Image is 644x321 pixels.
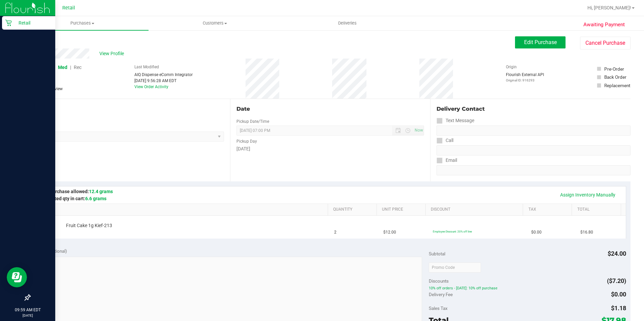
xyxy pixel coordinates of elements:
[607,277,626,284] span: ($7.20)
[74,65,82,70] span: Rec
[531,229,542,236] span: $0.00
[437,126,631,136] input: Format: (999) 999-9999
[134,72,193,78] div: AIQ Dispense eComm Integrator
[524,39,557,45] span: Edit Purchase
[506,78,544,83] p: Original ID: 916293
[431,207,520,212] a: Discount
[236,105,424,113] div: Date
[281,16,414,30] a: Deliveries
[437,116,474,126] label: Text Message
[611,291,626,298] span: $0.00
[40,189,113,194] span: Max purchase allowed:
[62,5,75,11] span: Retail
[236,145,424,152] div: [DATE]
[429,275,449,287] span: Discounts
[528,207,569,212] a: Tax
[429,262,481,273] input: Promo Code
[437,136,453,145] label: Call
[58,65,67,70] span: Med
[437,105,631,113] div: Delivery Contact
[89,189,113,194] span: 12.4 grams
[429,251,445,256] span: Subtotal
[437,155,457,165] label: Email
[40,196,106,201] span: Estimated qty in cart:
[580,37,631,49] button: Cancel Purchase
[70,65,71,70] span: |
[3,307,52,313] p: 09:59 AM EDT
[333,207,374,212] a: Quantity
[429,292,453,297] span: Delivery Fee
[506,64,517,70] label: Origin
[12,19,52,27] p: Retail
[604,74,626,80] div: Back Order
[7,267,27,287] iframe: Resource center
[433,230,472,233] span: Employee Discount: 20% off line
[383,229,396,236] span: $12.00
[236,118,269,124] label: Pickup Date/Time
[429,306,448,311] span: Sales Tax
[5,20,12,26] inline-svg: Retail
[30,105,224,113] div: Location
[329,20,366,26] span: Deliveries
[134,78,193,84] div: [DATE] 9:56:28 AM EDT
[85,196,106,201] span: 6.6 grams
[577,207,618,212] a: Total
[437,145,631,155] input: Format: (999) 999-9999
[506,72,544,83] div: Flourish External API
[16,20,149,26] span: Purchases
[429,286,626,291] span: 10% off orders - [DATE]: 10% off purchase
[66,222,112,229] span: Fruit Cake 1g Kief-213
[608,250,626,257] span: $24.00
[515,36,566,48] button: Edit Purchase
[382,207,423,212] a: Unit Price
[236,138,257,144] label: Pickup Day
[134,84,168,89] a: View Order Activity
[149,20,281,26] span: Customers
[583,21,625,29] span: Awaiting Payment
[587,5,631,10] span: Hi, [PERSON_NAME]!
[580,229,593,236] span: $16.80
[16,16,149,30] a: Purchases
[40,207,325,212] a: SKU
[556,189,620,201] a: Assign Inventory Manually
[3,313,52,318] p: [DATE]
[611,305,626,312] span: $1.18
[604,82,630,89] div: Replacement
[334,229,336,236] span: 2
[604,66,624,72] div: Pre-Order
[149,16,281,30] a: Customers
[99,50,126,57] span: View Profile
[134,64,159,70] label: Last Modified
